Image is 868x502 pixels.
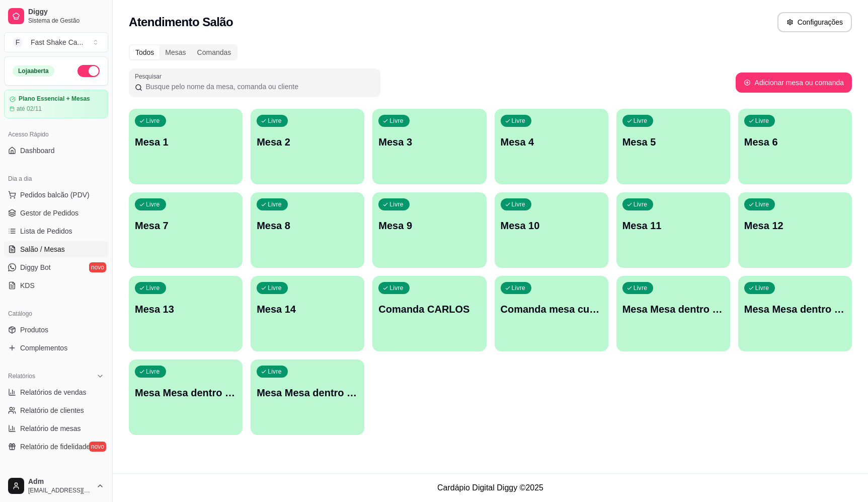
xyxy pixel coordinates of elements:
span: [EMAIL_ADDRESS][PERSON_NAME][DOMAIN_NAME] [28,486,92,494]
span: Relatórios [8,372,35,380]
p: Mesa 3 [378,135,480,149]
a: Gestor de Pedidos [4,205,108,221]
span: Diggy [28,8,104,17]
span: Complementos [20,343,67,353]
button: LivreMesa 4 [495,109,608,184]
p: Mesa 11 [622,219,724,233]
p: Livre [268,117,282,125]
button: LivreMesa Mesa dentro laranja [738,276,852,351]
button: LivreMesa 5 [616,109,730,184]
p: Livre [268,284,282,292]
span: Lista de Pedidos [20,226,72,236]
button: Adicionar mesa ou comanda [736,73,852,93]
h2: Atendimento Salão [129,14,233,30]
p: Mesa 13 [135,302,236,316]
p: Mesa Mesa dentro vermelha [257,386,358,400]
div: Dia a dia [4,171,108,187]
div: Gerenciar [4,467,108,483]
div: Loja aberta [13,65,54,77]
button: LivreMesa 6 [738,109,852,184]
p: Mesa 5 [622,135,724,149]
p: Livre [146,117,160,125]
button: LivreMesa Mesa dentro verde [129,360,243,435]
div: Acesso Rápido [4,126,108,142]
a: Relatório de mesas [4,420,108,437]
div: Catálogo [4,306,108,322]
p: Livre [512,284,526,292]
p: Livre [268,368,282,376]
p: Comanda CARLOS [378,302,480,316]
button: LivreComanda CARLOS [372,276,486,351]
p: Livre [268,200,282,208]
p: Livre [389,117,404,125]
p: Livre [755,117,769,125]
p: Mesa 9 [378,219,480,233]
a: Relatório de fidelidadenovo [4,439,108,455]
div: Comandas [192,45,237,59]
span: Relatório de clientes [20,405,84,415]
div: Fast Shake Ca ... [31,37,83,47]
span: Pedidos balcão (PDV) [20,190,90,200]
p: Mesa 10 [501,219,602,233]
button: LivreMesa 7 [129,192,243,268]
p: Mesa 6 [744,135,846,149]
button: LivreMesa 12 [738,192,852,268]
a: Complementos [4,340,108,356]
a: Plano Essencial + Mesasaté 02/11 [4,90,108,118]
p: Mesa 2 [257,135,358,149]
span: Relatório de mesas [20,423,81,434]
p: Livre [634,117,648,125]
span: Relatórios de vendas [20,387,87,397]
span: Diggy Bot [20,262,51,272]
span: Gestor de Pedidos [20,208,78,218]
a: Salão / Mesas [4,241,108,257]
button: LivreMesa 10 [495,192,608,268]
p: Livre [146,200,160,208]
button: LivreMesa 8 [251,192,364,268]
span: Produtos [20,325,48,335]
button: LivreMesa 9 [372,192,486,268]
button: LivreComanda mesa cupim [495,276,608,351]
a: Dashboard [4,142,108,159]
p: Livre [634,200,648,208]
button: LivreMesa 3 [372,109,486,184]
a: Produtos [4,322,108,338]
p: Livre [634,284,648,292]
button: LivreMesa 2 [251,109,364,184]
button: LivreMesa 13 [129,276,243,351]
footer: Cardápio Digital Diggy © 2025 [113,473,868,502]
span: Adm [28,477,92,486]
p: Livre [512,117,526,125]
div: Todos [130,45,160,59]
article: até 02/11 [17,105,42,113]
article: Plano Essencial + Mesas [19,95,90,103]
div: Mesas [160,45,191,59]
a: DiggySistema de Gestão [4,4,108,28]
a: Relatório de clientes [4,402,108,418]
p: Livre [389,284,404,292]
p: Mesa 4 [501,135,602,149]
button: LivreMesa 1 [129,109,243,184]
p: Mesa 1 [135,135,236,149]
span: F [13,37,23,47]
span: Salão / Mesas [20,244,65,254]
button: Adm[EMAIL_ADDRESS][PERSON_NAME][DOMAIN_NAME] [4,474,108,498]
button: LivreMesa 14 [251,276,364,351]
p: Mesa Mesa dentro verde [135,386,236,400]
button: Configurações [777,12,852,32]
span: Sistema de Gestão [28,17,104,25]
p: Mesa Mesa dentro laranja [744,302,846,316]
p: Livre [146,284,160,292]
button: LivreMesa Mesa dentro vermelha [251,360,364,435]
a: KDS [4,277,108,294]
label: Pesquisar [135,72,165,81]
p: Mesa Mesa dentro azul [622,302,724,316]
span: Relatório de fidelidade [20,442,90,452]
button: Select a team [4,32,108,52]
p: Mesa 7 [135,219,236,233]
input: Pesquisar [142,82,374,92]
p: Mesa 8 [257,219,358,233]
button: Pedidos balcão (PDV) [4,187,108,203]
p: Mesa 12 [744,219,846,233]
a: Lista de Pedidos [4,223,108,239]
